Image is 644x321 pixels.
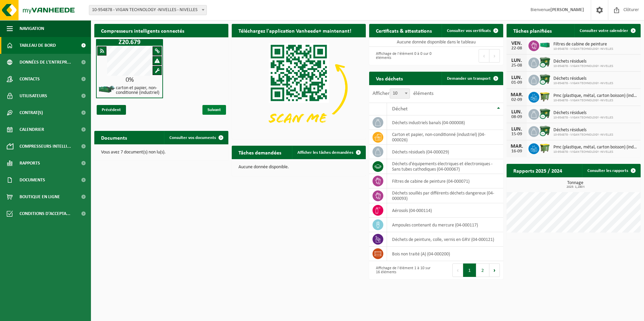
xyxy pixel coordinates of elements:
[20,121,44,138] span: Calendrier
[20,172,45,188] span: Documents
[489,263,500,277] button: Next
[232,37,366,138] img: Download de VHEPlus App
[553,99,637,103] span: 10-954878 - VIGAN TECHNOLOGY -NIVELLES
[539,57,551,68] img: WB-1100-CU
[479,49,489,63] button: Previous
[89,5,207,15] span: 10-954878 - VIGAN TECHNOLOGY -NIVELLES - NIVELLES
[553,76,613,81] span: Déchets résiduels
[553,47,613,51] span: 10-954878 - VIGAN TECHNOLOGY -NIVELLES
[387,232,503,247] td: déchets de peinture, colle, vernis en GRV (04-000121)
[369,72,410,85] h2: Vos déchets
[550,7,584,12] strong: [PERSON_NAME]
[20,138,71,155] span: Compresseurs intelli...
[510,92,523,98] div: MAR.
[369,37,503,47] td: Aucune donnée disponible dans le tableau
[510,46,523,51] div: 22-08
[510,58,523,63] div: LUN.
[169,136,216,140] span: Consulter vos documents
[387,174,503,188] td: filtres de cabine de peinture (04-000071)
[373,263,433,278] div: Affichage de l'élément 1 à 10 sur 16 éléments
[553,64,613,68] span: 10-954878 - VIGAN TECHNOLOGY -NIVELLES
[510,149,523,154] div: 16-09
[238,165,359,170] p: Aucune donnée disponible.
[452,263,463,277] button: Previous
[553,150,637,154] span: 10-954878 - VIGAN TECHNOLOGY -NIVELLES
[510,109,523,115] div: LUN.
[97,77,162,83] div: 0%
[510,98,523,102] div: 02-09
[292,146,365,159] a: Afficher les tâches demandées
[98,39,161,46] h1: Z20.679
[20,104,43,121] span: Contrat(s)
[553,59,613,64] span: Déchets résiduels
[98,85,115,94] img: HK-XZ-20-GN-01
[20,20,44,37] span: Navigation
[297,150,353,155] span: Afficher les tâches demandées
[539,74,551,85] img: WB-1100-CU
[510,132,523,137] div: 15-09
[369,24,439,37] h2: Certificats & attestations
[539,142,551,154] img: WB-1100-HPE-GN-50
[387,203,503,218] td: aérosols (04-000114)
[507,164,569,177] h2: Rapports 2025 / 2024
[539,108,551,119] img: WB-1100-CU
[476,263,489,277] button: 2
[539,91,551,102] img: WB-1100-HPE-GN-50
[97,105,126,115] span: Précédent
[373,91,433,96] label: Afficher éléments
[390,88,410,99] span: 10
[510,63,523,68] div: 25-08
[510,41,523,46] div: VEN.
[510,75,523,80] div: LUN.
[510,144,523,149] div: MAR.
[20,54,71,71] span: Données de l'entrepr...
[463,263,476,277] button: 1
[553,93,637,99] span: Pmc (plastique, métal, carton boisson) (industriel)
[387,145,503,159] td: déchets résiduels (04-000029)
[510,115,523,119] div: 08-09
[94,131,134,144] h2: Documents
[553,42,613,47] span: Filtres de cabine de peinture
[539,42,551,48] img: HK-RS-30-GN-00
[574,24,640,37] a: Consulter votre calendrier
[539,125,551,137] img: WB-1100-CU
[20,37,56,54] span: Tableau de bord
[387,218,503,232] td: ampoules contenant du mercure (04-000117)
[489,49,500,63] button: Next
[553,128,613,133] span: Déchets résiduels
[447,29,491,33] span: Consulter vos certificats
[442,24,503,37] a: Consulter vos certificats
[232,24,358,37] h2: Téléchargez l'application Vanheede+ maintenant!
[116,86,160,95] h4: carton et papier, non-conditionné (industriel)
[553,81,613,85] span: 10-954878 - VIGAN TECHNOLOGY -NIVELLES
[510,185,641,189] span: 2025: 1,280 t
[387,159,503,174] td: déchets d'équipements électriques et électroniques - Sans tubes cathodiques (04-000067)
[580,29,628,33] span: Consulter votre calendrier
[20,205,70,222] span: Conditions d'accepta...
[164,131,228,144] a: Consulter vos documents
[387,247,503,261] td: bois non traité (A) (04-000200)
[20,155,40,172] span: Rapports
[373,48,433,63] div: Affichage de l'élément 0 à 0 sur 0 éléments
[392,106,408,112] span: Déchet
[553,116,613,120] span: 10-954878 - VIGAN TECHNOLOGY -NIVELLES
[447,76,491,81] span: Demander un transport
[553,110,613,116] span: Déchets résiduels
[20,87,47,104] span: Utilisateurs
[390,89,410,98] span: 10
[20,188,60,205] span: Boutique en ligne
[101,150,222,155] p: Vous avez 7 document(s) non lu(s).
[510,127,523,132] div: LUN.
[232,146,288,159] h2: Tâches demandées
[20,71,40,87] span: Contacts
[89,5,206,15] span: 10-954878 - VIGAN TECHNOLOGY -NIVELLES - NIVELLES
[202,105,226,115] span: Suivant
[510,181,641,189] h3: Tonnage
[94,24,228,37] h2: Compresseurs intelligents connectés
[442,72,503,85] a: Demander un transport
[387,115,503,130] td: déchets industriels banals (04-000008)
[387,188,503,203] td: déchets souillés par différents déchets dangereux (04-000093)
[582,164,640,177] a: Consulter les rapports
[553,145,637,150] span: Pmc (plastique, métal, carton boisson) (industriel)
[507,24,558,37] h2: Tâches planifiées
